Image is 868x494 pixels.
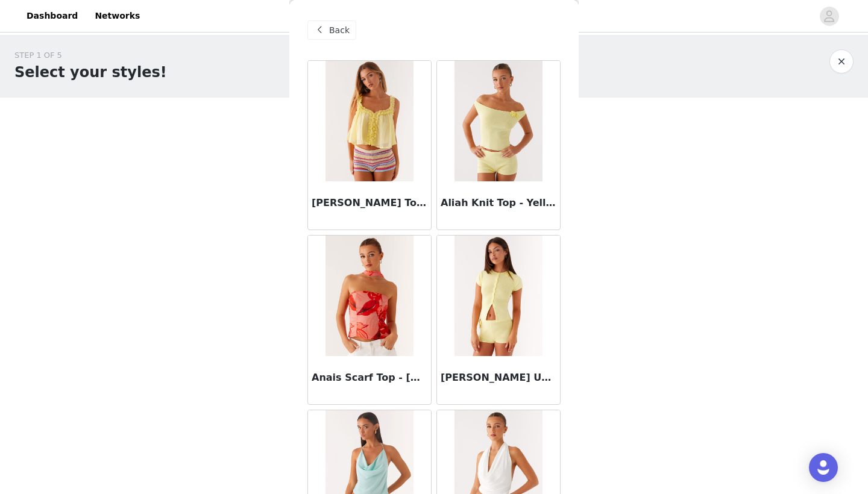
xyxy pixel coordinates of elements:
img: Anais Scarf Top - Sicily Sunset Print [325,236,413,356]
a: Dashboard [19,2,85,30]
a: Networks [87,2,147,30]
img: Aimee Top - Yellow [325,61,413,181]
img: Angela Button Up Knit Top - Yellow [454,236,542,356]
div: Open Intercom Messenger [809,453,838,482]
h3: Aliah Knit Top - Yellow [441,196,556,210]
div: STEP 1 OF 5 [14,49,167,61]
h3: [PERSON_NAME] Up Knit Top - Yellow [441,370,556,385]
h3: [PERSON_NAME] Top - Yellow [312,196,427,210]
h3: Anais Scarf Top - [GEOGRAPHIC_DATA] Sunset Print [312,370,427,385]
h1: Select your styles! [14,61,167,83]
div: avatar [823,7,835,26]
span: Back [329,24,350,37]
img: Aliah Knit Top - Yellow [454,61,542,181]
